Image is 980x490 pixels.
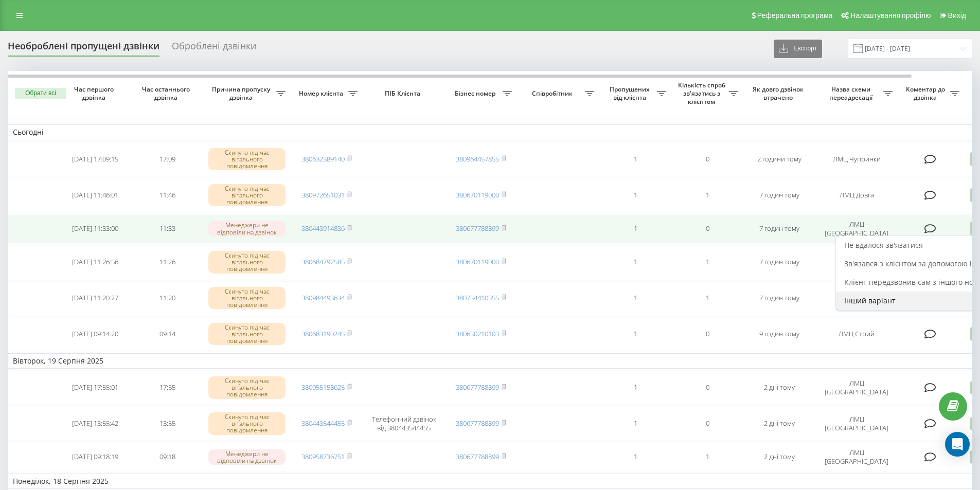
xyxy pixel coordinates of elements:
a: 380443544455 [301,419,345,428]
td: 09:14 [131,317,203,351]
a: 380984493634 [301,293,345,302]
td: 1 [599,214,671,243]
td: 1 [671,443,743,471]
td: 1 [599,317,671,351]
td: 0 [671,371,743,405]
td: [DATE] 09:14:20 [59,317,131,351]
td: ЛМЦ [GEOGRAPHIC_DATA] [815,214,898,243]
td: ЛМЦ Довга [815,178,898,212]
button: Обрати всі [15,88,66,99]
td: 1 [599,178,671,212]
span: Реферальна програма [757,11,833,20]
td: 7 годин тому [743,214,815,243]
td: 11:46 [131,178,203,212]
span: Співробітник [522,89,585,98]
a: 380670119000 [456,257,499,266]
td: [DATE] 17:55:01 [59,371,131,405]
td: 17:09 [131,142,203,176]
td: 2 дні тому [743,407,815,441]
span: Пропущених від клієнта [604,85,657,101]
span: Інший варіант [844,296,896,305]
td: 2 години тому [743,142,815,176]
td: 13:55 [131,407,203,441]
td: 11:26 [131,245,203,279]
td: [DATE] 09:18:19 [59,443,131,471]
span: ПІБ Клієнта [371,89,436,98]
a: 380958736751 [301,452,345,461]
div: Скинуто під час вітального повідомлення [208,287,286,310]
td: 7 годин тому [743,281,815,315]
td: 1 [671,178,743,212]
td: 1 [599,371,671,405]
td: [DATE] 17:09:15 [59,142,131,176]
div: Скинуто під час вітального повідомлення [208,184,286,207]
span: Причина пропуску дзвінка [208,85,276,101]
td: 1 [599,142,671,176]
td: 1 [599,245,671,279]
a: 380677788899 [456,224,499,233]
td: ЛМЦ [GEOGRAPHIC_DATA] [815,443,898,471]
div: Необроблені пропущені дзвінки [8,41,159,57]
a: 380955158625 [301,383,345,392]
a: 380972651031 [301,190,345,199]
a: 380684792585 [301,257,345,266]
a: 380630210103 [456,329,499,338]
span: Вихід [948,11,966,20]
a: 380677788899 [456,383,499,392]
td: 1 [599,281,671,315]
span: Коментар до дзвінка [903,85,950,101]
td: ЛМЦ Довга [815,281,898,315]
a: 380670119000 [456,190,499,199]
td: 17:55 [131,371,203,405]
td: 1 [599,443,671,471]
span: Не вдалося зв'язатися [844,240,923,250]
td: 0 [671,142,743,176]
div: Менеджери не відповіли на дзвінок [208,449,286,465]
span: Час останнього дзвінка [139,85,195,101]
td: ЛМЦ Чупринки [815,142,898,176]
td: [DATE] 11:20:27 [59,281,131,315]
td: ЛМЦ Довга [815,245,898,279]
div: Оброблені дзвінки [172,41,256,57]
a: 380677788899 [456,452,499,461]
span: Як довго дзвінок втрачено [752,85,807,101]
a: 380632389140 [301,154,345,164]
a: 380443914836 [301,224,345,233]
td: [DATE] 11:46:01 [59,178,131,212]
a: 380734410355 [456,293,499,302]
td: 2 дні тому [743,371,815,405]
td: 11:20 [131,281,203,315]
div: Скинуто під час вітального повідомлення [208,323,286,346]
td: 1 [599,407,671,441]
a: 380964457855 [456,154,499,164]
div: Скинуто під час вітального повідомлення [208,148,286,171]
td: 7 годин тому [743,245,815,279]
td: 1 [671,245,743,279]
td: 0 [671,317,743,351]
td: Телефонний дзвінок від 380443544455 [363,407,445,441]
div: Open Intercom Messenger [945,432,970,457]
td: [DATE] 13:55:42 [59,407,131,441]
td: 09:18 [131,443,203,471]
div: Менеджери не відповіли на дзвінок [208,221,286,236]
td: 11:33 [131,214,203,243]
td: ЛМЦ [GEOGRAPHIC_DATA] [815,407,898,441]
td: 1 [671,281,743,315]
td: 0 [671,214,743,243]
td: ЛМЦ [GEOGRAPHIC_DATA] [815,371,898,405]
div: Скинуто під час вітального повідомлення [208,412,286,435]
td: 2 дні тому [743,443,815,471]
div: Скинуто під час вітального повідомлення [208,251,286,274]
td: 0 [671,407,743,441]
span: Налаштування профілю [850,11,931,20]
div: Скинуто під час вітального повідомлення [208,376,286,399]
span: Номер клієнта [296,89,348,98]
button: Експорт [774,40,822,58]
span: Назва схеми переадресації [821,85,883,101]
td: ЛМЦ Стрий [815,317,898,351]
span: Час першого дзвінка [67,85,123,101]
span: Бізнес номер [450,89,503,98]
td: 9 годин тому [743,317,815,351]
a: 380677788899 [456,419,499,428]
td: 7 годин тому [743,178,815,212]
